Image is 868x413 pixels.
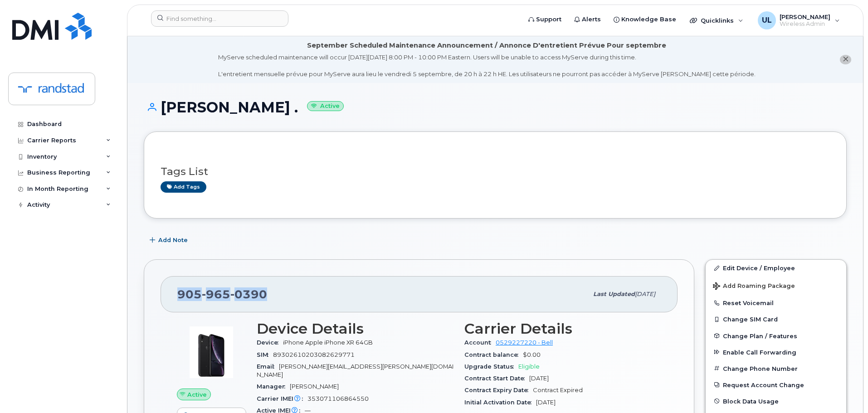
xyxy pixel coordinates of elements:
button: Change Plan / Features [706,328,846,344]
span: Add Note [158,236,188,244]
span: Last updated [593,291,635,297]
small: Active [307,101,344,112]
span: Upgrade Status [464,363,518,370]
button: Change SIM Card [706,311,846,327]
button: Reset Voicemail [706,295,846,311]
div: MyServe scheduled maintenance will occur [DATE][DATE] 8:00 PM - 10:00 PM Eastern. Users will be u... [218,53,756,78]
h1: [PERSON_NAME] . [144,99,847,115]
button: Add Roaming Package [706,276,846,295]
span: Email [257,363,279,370]
button: Enable Call Forwarding [706,344,846,360]
span: 89302610203082629771 [273,351,355,358]
span: Contract balance [464,351,523,358]
button: Change Phone Number [706,360,846,377]
span: Contract Start Date [464,375,529,382]
a: Edit Device / Employee [706,260,846,276]
span: Enable Call Forwarding [723,349,796,355]
span: Carrier IMEI [257,395,307,402]
img: image20231002-3703462-1qb80zy.jpeg [184,325,239,379]
span: 0390 [230,287,267,301]
span: Eligible [518,363,540,370]
button: close notification [840,55,851,64]
h3: Device Details [257,321,454,337]
button: Block Data Usage [706,393,846,409]
span: Contract Expiry Date [464,387,533,394]
button: Request Account Change [706,377,846,393]
a: 0529227220 - Bell [496,339,553,346]
span: [PERSON_NAME] [290,383,339,390]
span: Contract Expired [533,387,583,394]
span: Manager [257,383,290,390]
span: 353071106864550 [307,395,369,402]
span: iPhone Apple iPhone XR 64GB [283,339,373,346]
h3: Tags List [161,166,830,177]
span: [DATE] [536,399,556,406]
a: Add tags [161,181,206,193]
span: Account [464,339,496,346]
button: Add Note [144,232,195,248]
span: Initial Activation Date [464,399,536,406]
span: [DATE] [529,375,549,382]
span: [PERSON_NAME][EMAIL_ADDRESS][PERSON_NAME][DOMAIN_NAME] [257,363,454,378]
div: September Scheduled Maintenance Announcement / Annonce D'entretient Prévue Pour septembre [307,41,666,50]
span: Active [187,390,207,399]
h3: Carrier Details [464,321,661,337]
span: Change Plan / Features [723,332,797,339]
span: 905 [177,287,267,301]
span: Device [257,339,283,346]
span: [DATE] [635,291,655,297]
span: $0.00 [523,351,541,358]
span: Add Roaming Package [713,282,795,291]
span: SIM [257,351,273,358]
span: 965 [202,287,230,301]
